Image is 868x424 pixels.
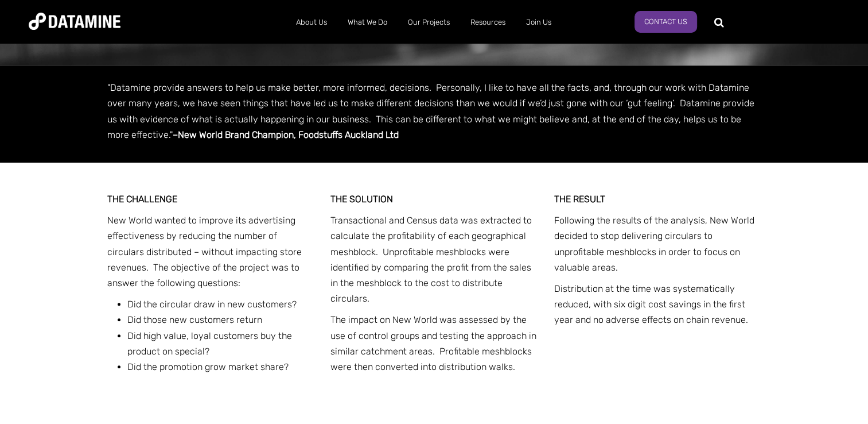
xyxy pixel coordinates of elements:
a: What We Do [337,7,398,37]
a: Join Us [516,7,562,37]
span: Did the circular draw in new customers? [127,299,297,310]
img: Datamine [29,13,120,30]
a: Our Projects [398,7,460,37]
p: Transactional and Census data was extracted to calculate the profitability of each geographical m... [330,213,538,306]
strong: THE RESULT [554,194,605,205]
p: The impact on New World was assessed by the use of control groups and testing the approach in sim... [330,312,538,375]
strong: – [173,129,178,140]
span: Did the promotion grow market share? [127,361,289,372]
a: About Us [286,7,337,37]
p: Distribution at the time was systematically reduced, with six digit cost savings in the first yea... [554,281,761,328]
a: Resources [460,7,516,37]
strong: THE CHALLENGE [107,194,177,205]
strong: New World Brand Champion, Foodstuffs Auckland Ltd [178,129,399,140]
span: New World wanted to improve its advertising effectiveness by reducing the number of circulars dis... [107,215,302,288]
span: Did those new customers return [127,314,262,325]
p: Following the results of the analysis, New World decided to stop delivering circulars to unprofit... [554,213,761,275]
span: Did high value, loyal customers buy the product on special? [127,330,292,357]
strong: THE SOLUTION [330,194,393,205]
a: Contact Us [635,11,697,33]
span: "Datamine provide answers to help us make better, more informed, decisions. Personally, I like to... [107,82,754,140]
